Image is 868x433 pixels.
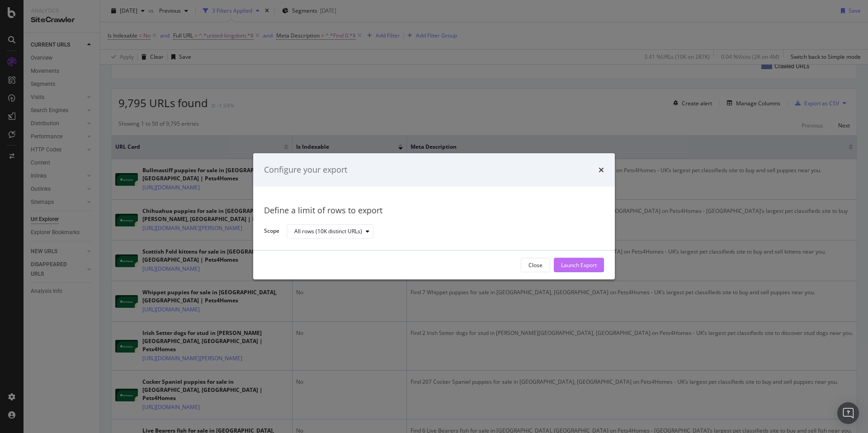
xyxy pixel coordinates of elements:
div: times [599,164,604,176]
div: Configure your export [264,164,347,176]
button: Close [521,258,550,273]
div: Close [528,261,542,269]
div: All rows (10K distinct URLs) [294,229,362,234]
div: Launch Export [561,261,597,269]
div: Open Intercom Messenger [837,402,859,424]
button: Launch Export [554,258,604,273]
label: Scope [264,227,279,237]
div: Define a limit of rows to export [264,205,604,216]
div: modal [253,153,615,279]
button: All rows (10K distinct URLs) [287,224,373,239]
